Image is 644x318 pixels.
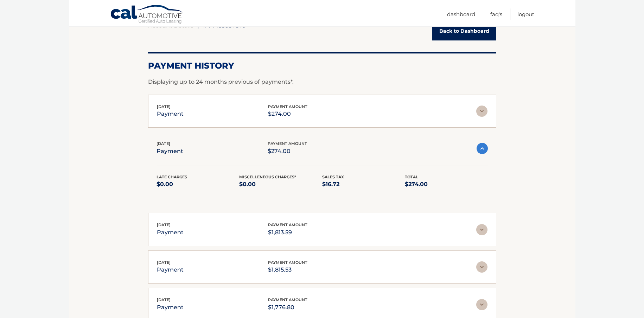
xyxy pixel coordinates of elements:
[476,261,487,273] img: accordion-rest.svg
[517,8,534,20] a: Logout
[405,179,488,189] p: $274.00
[268,265,307,275] p: $1,815.53
[268,297,307,302] span: payment amount
[157,228,184,237] p: payment
[322,174,344,179] span: Sales Tax
[239,179,322,189] p: $0.00
[268,260,307,265] span: payment amount
[157,179,240,189] p: $0.00
[268,104,307,109] span: payment amount
[268,222,307,227] span: payment amount
[157,297,171,302] span: [DATE]
[239,174,296,179] span: Miscelleneous Charges*
[157,265,184,275] p: payment
[268,141,307,146] span: payment amount
[477,143,488,154] img: accordion-active.svg
[157,222,171,227] span: [DATE]
[157,146,183,156] p: payment
[268,228,307,237] p: $1,813.59
[157,260,171,265] span: [DATE]
[268,146,307,156] p: $274.00
[157,109,184,119] p: payment
[148,78,496,86] p: Displaying up to 24 months previous of payments*.
[157,141,170,146] span: [DATE]
[432,22,496,40] a: Back to Dashboard
[322,179,405,189] p: $16.72
[268,109,307,119] p: $274.00
[476,106,487,117] img: accordion-rest.svg
[476,224,487,235] img: accordion-rest.svg
[157,174,187,179] span: Late Charges
[268,303,307,312] p: $1,776.80
[110,5,184,25] a: Cal Automotive
[157,303,184,312] p: payment
[447,8,475,20] a: Dashboard
[157,104,171,109] span: [DATE]
[148,61,496,71] h2: Payment History
[405,174,418,179] span: Total
[490,8,502,20] a: FAQ's
[476,299,487,310] img: accordion-rest.svg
